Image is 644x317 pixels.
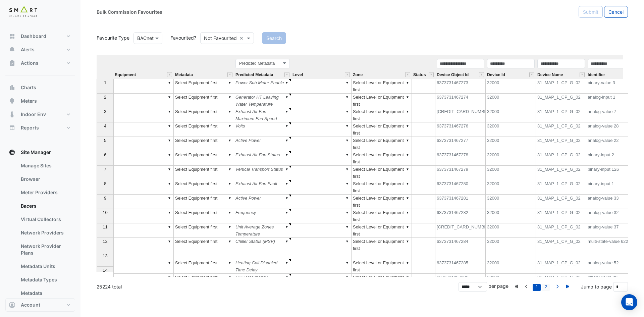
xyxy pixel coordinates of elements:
div: ▼ [344,238,350,245]
button: Account [5,298,75,312]
td: Select Equipment first [174,79,234,94]
div: ▼ [284,108,289,115]
button: Actions [5,56,75,70]
span: Account [21,302,40,308]
td: 32000 [486,180,536,195]
div: ▼ [227,223,232,230]
div: ▼ [284,94,289,101]
td: Vertical Transport Status [234,166,291,180]
div: ▼ [167,122,172,129]
td: binary-value 39 [586,274,637,288]
div: ▼ [227,94,232,101]
div: ▼ [167,223,172,230]
td: 6373731467286 [435,274,486,288]
div: ▼ [344,79,350,86]
div: ▼ [284,238,289,245]
span: 1 [104,80,106,85]
div: ▼ [344,223,350,230]
span: 12 [103,239,107,244]
span: Zone [353,73,363,77]
span: Identifier [588,73,605,77]
a: Last [562,282,573,291]
td: 6373731467282 [435,209,486,223]
td: 31_MAP_1_CP_G_02 [536,238,586,259]
div: ▼ [344,209,350,216]
span: 2 [104,95,106,100]
td: Volts [234,122,291,137]
div: ▼ [344,259,350,266]
div: ▼ [405,108,410,115]
td: binary-value 3 [586,79,637,94]
td: 31_MAP_1_CP_G_02 [536,151,586,166]
div: ▼ [405,223,410,230]
td: Chiller Status (MSV) [234,238,291,259]
div: ▼ [167,180,172,187]
td: 6373731467284 [435,238,486,259]
td: 32000 [486,79,536,94]
td: Select Equipment first [174,195,234,209]
td: 6373731467274 [435,94,486,108]
td: Select Level or Equipment first [352,195,412,209]
div: ▼ [227,195,232,202]
td: 31_MAP_1_CP_G_02 [536,166,586,180]
span: 13 [103,253,107,258]
td: 32000 [486,274,536,288]
td: multi-state-value 6224 [586,238,637,259]
td: 31_MAP_1_CP_G_02 [536,180,586,195]
td: Unit Average Zones Temperature [234,223,291,238]
label: Favourited? [166,34,196,41]
div: ▼ [167,79,172,86]
td: 6373731467281 [435,195,486,209]
a: 1 [533,284,541,291]
div: ▼ [344,180,350,187]
div: ▼ [405,166,410,173]
td: analog-value 33 [586,195,637,209]
span: per page [488,283,508,289]
td: Select Level or Equipment first [352,94,412,108]
td: Select Level or Equipment first [352,223,412,238]
td: Select Equipment first [174,94,234,108]
td: analog-value 28 [586,122,637,137]
div: ▼ [405,137,410,144]
a: Next [552,282,562,291]
div: ▼ [227,151,232,158]
div: ▼ [405,151,410,158]
span: Device Object Id [437,73,469,77]
span: Cancel [608,9,624,15]
td: Select Level or Equipment first [352,209,412,223]
div: ▼ [344,151,350,158]
button: Indoor Env [5,108,75,121]
a: Manage Sites [15,159,75,172]
td: FCU Occupancy [234,274,291,288]
span: Meters [21,98,37,104]
button: Dashboard [5,30,75,43]
span: Site Manager [21,149,51,156]
td: Select Level or Equipment first [352,180,412,195]
a: Meter Providers [15,186,75,199]
td: Exhaust Air Fan Status [234,151,291,166]
div: ▼ [344,274,350,281]
td: 32000 [486,94,536,108]
span: Device Id [487,73,505,77]
td: 6373731467273 [435,79,486,94]
td: Select Equipment first [174,122,234,137]
app-icon: Meters [9,98,15,104]
td: 31_MAP_1_CP_G_02 [536,94,586,108]
td: Select Equipment first [174,274,234,288]
div: ▼ [344,94,350,101]
span: Dashboard [21,33,46,40]
td: 32000 [486,209,536,223]
span: 10 [103,210,107,215]
div: ▼ [227,238,232,245]
td: Select Equipment first [174,259,234,274]
app-icon: Reports [9,124,15,131]
a: Virtual Collectors [15,213,75,226]
div: ▼ [227,137,232,144]
button: Cancel [604,6,628,18]
td: analog-input 1 [586,94,637,108]
div: ▼ [344,137,350,144]
a: Metadata Units [15,260,75,273]
div: ▼ [167,274,172,281]
div: ▼ [167,166,172,173]
td: [CREDIT_CARD_NUMBER] [435,108,486,122]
